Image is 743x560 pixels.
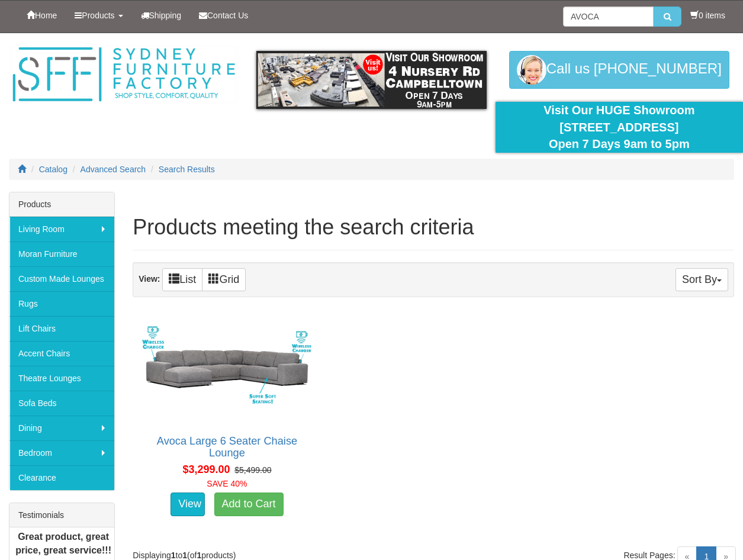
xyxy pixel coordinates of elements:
[190,1,257,30] a: Contact Us
[159,165,215,174] a: Search Results
[171,493,205,516] a: View
[202,268,246,291] a: Grid
[18,1,66,30] a: Home
[66,1,131,30] a: Products
[15,532,111,555] b: Great product, great price, great service!!!
[197,551,201,560] strong: 1
[9,503,114,527] div: Testimonials
[149,11,182,20] span: Shipping
[133,215,734,239] h1: Products meeting the search criteria
[162,268,202,291] a: List
[171,551,176,560] strong: 1
[9,416,114,440] a: Dining
[132,1,191,30] a: Shipping
[82,11,114,20] span: Products
[9,192,114,217] div: Products
[9,316,114,341] a: Lift Chairs
[182,464,230,475] span: $3,299.00
[39,165,67,174] a: Catalog
[563,7,654,27] input: Site search
[690,9,725,21] li: 0 items
[9,266,114,291] a: Custom Made Lounges
[207,479,247,488] font: SAVE 40%
[9,45,239,104] img: Sydney Furniture Factory
[9,291,114,316] a: Rugs
[9,465,114,490] a: Clearance
[234,465,271,475] del: $5,499.00
[9,217,114,242] a: Living Room
[9,366,114,391] a: Theatre Lounges
[676,268,728,291] button: Sort By
[214,493,284,516] a: Add to Cart
[256,51,486,109] img: showroom.gif
[35,11,57,20] span: Home
[9,341,114,366] a: Accent Chairs
[139,274,160,284] strong: View:
[207,11,248,20] span: Contact Us
[182,551,187,560] strong: 1
[9,242,114,266] a: Moran Furniture
[9,391,114,416] a: Sofa Beds
[9,440,114,465] a: Bedroom
[139,316,315,423] img: Avoca Large 6 Seater Chaise Lounge
[81,165,146,174] a: Advanced Search
[157,435,297,459] a: Avoca Large 6 Seater Chaise Lounge
[504,102,734,153] div: Visit Our HUGE Showroom [STREET_ADDRESS] Open 7 Days 9am to 5pm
